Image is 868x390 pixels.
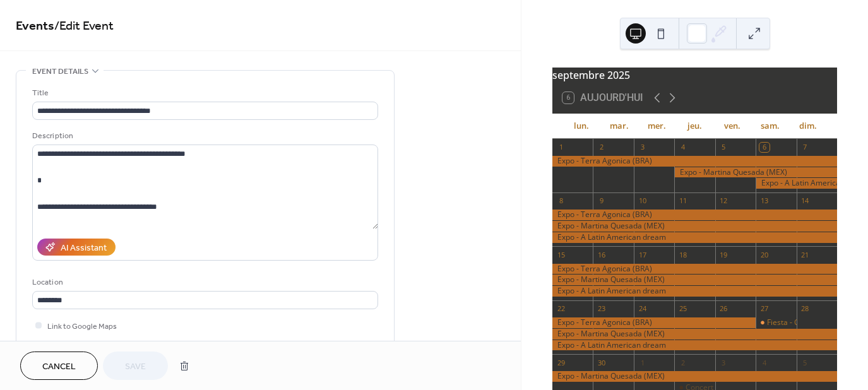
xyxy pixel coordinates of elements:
div: 1 [556,143,566,152]
div: Expo - A Latin American dream [756,178,837,189]
div: Expo - Martina Quesada (MEX) [552,275,837,285]
div: Expo - Terra Agonica (BRA) [552,264,837,275]
div: Expo - Terra Agonica (BRA) [552,210,837,220]
div: jeu. [676,114,714,139]
div: 27 [759,304,769,314]
div: 1 [638,358,647,367]
div: mar. [600,114,638,139]
div: 19 [719,250,728,259]
div: septembre 2025 [552,68,837,83]
div: AI Assistant [61,242,107,255]
a: Events [16,14,54,38]
div: Expo - Martina Quesada (MEX) [674,167,837,178]
div: 20 [759,250,769,259]
div: 17 [638,250,647,259]
div: 4 [678,143,687,152]
div: Description [32,129,376,143]
div: 11 [678,196,687,206]
div: lun. [562,114,600,139]
div: Expo - A Latin American dream [552,286,837,297]
div: 7 [800,143,810,152]
div: Expo - Martina Quesada (MEX) [552,221,837,232]
div: Expo - A Latin American dream [552,340,837,351]
div: 3 [638,143,647,152]
div: Fiesta - Gelatina x les Halles [756,317,796,328]
div: 6 [759,143,769,152]
span: / Edit Event [54,14,114,38]
div: 30 [597,358,606,367]
div: Expo - Terra Agonica (BRA) [552,156,837,167]
div: Fiesta - Gelatina x les Halles [767,317,865,328]
div: 24 [638,304,647,314]
div: 8 [556,196,566,206]
div: Expo - Martina Quesada (MEX) [552,371,837,382]
div: Title [32,86,376,100]
div: sam. [751,114,789,139]
div: 2 [678,358,687,367]
div: 9 [597,196,606,206]
div: 2 [597,143,606,152]
div: 4 [759,358,769,367]
div: Expo - Terra Agonica (BRA) [552,317,756,328]
button: Cancel [20,352,98,380]
div: 16 [597,250,606,259]
div: 21 [800,250,810,259]
div: dim. [789,114,827,139]
div: 14 [800,196,810,206]
div: Expo - A Latin American dream [552,232,837,243]
div: 22 [556,304,566,314]
div: ven. [713,114,751,139]
div: 28 [800,304,810,314]
div: 18 [678,250,687,259]
div: Location [32,276,376,289]
button: AI Assistant [37,239,116,256]
span: Link to Google Maps [47,320,117,333]
div: 25 [678,304,687,314]
div: Expo - Martina Quesada (MEX) [552,329,837,340]
div: 10 [638,196,647,206]
div: 23 [597,304,606,314]
div: 29 [556,358,566,367]
div: 26 [719,304,728,314]
span: Cancel [42,360,76,374]
div: mer. [638,114,676,139]
div: 13 [759,196,769,206]
div: 15 [556,250,566,259]
div: 12 [719,196,728,206]
span: Event details [32,65,88,78]
div: 5 [719,143,728,152]
div: 3 [719,358,728,367]
div: 5 [800,358,810,367]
